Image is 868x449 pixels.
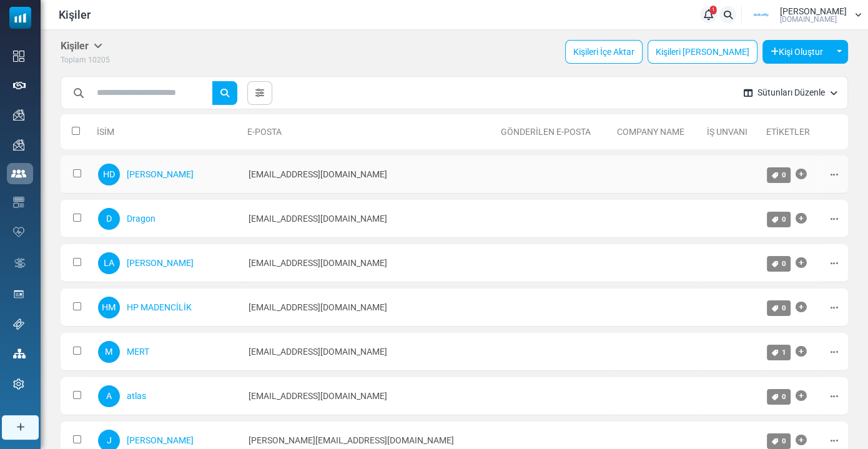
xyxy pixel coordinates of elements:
[782,215,786,224] span: 0
[707,127,747,137] a: İş Unvanı
[762,40,831,64] button: Kişi Oluştur
[127,258,194,268] a: [PERSON_NAME]
[127,435,194,445] a: [PERSON_NAME]
[796,383,807,408] a: Etiket Ekle
[127,347,149,357] a: MERT
[9,7,31,29] img: mailsoftly_icon_blue_white.svg
[13,318,24,330] img: support-icon.svg
[565,40,643,64] a: Kişileri İçe Aktar
[13,51,24,62] img: dashboard-icon.svg
[782,170,786,179] span: 0
[766,127,809,137] a: Etiketler
[617,127,684,137] a: Company Name
[13,256,27,270] img: workflow.svg
[767,167,791,183] a: 0
[242,200,496,238] td: [EMAIL_ADDRESS][DOMAIN_NAME]
[242,289,496,327] td: [EMAIL_ADDRESS][DOMAIN_NAME]
[782,392,786,401] span: 0
[782,259,786,268] span: 0
[617,127,684,137] span: translation missing: tr.crm_contacts.form.list_header.company_name
[61,56,86,64] span: Toplam
[734,76,847,109] button: Sütunları Düzenle
[59,6,91,23] span: Kişiler
[782,348,786,357] span: 1
[796,206,807,231] a: Etiket Ekle
[127,302,192,312] a: HP MADENCİLİK
[11,169,26,178] img: contacts-icon-active.svg
[13,109,24,121] img: campaigns-icon.png
[98,208,120,230] span: D
[98,341,120,363] span: M
[98,297,120,318] span: HM
[88,56,110,64] span: 10205
[13,378,24,390] img: settings-icon.svg
[127,391,146,401] a: atlas
[710,6,717,14] span: 1
[247,127,282,137] a: E-Posta
[98,385,120,407] span: A
[746,6,862,24] a: User Logo [PERSON_NAME] [DOMAIN_NAME]
[127,169,194,179] a: [PERSON_NAME]
[782,303,786,312] span: 0
[780,7,847,16] span: [PERSON_NAME]
[796,162,807,187] a: Etiket Ekle
[97,127,114,137] a: İsim
[242,333,496,371] td: [EMAIL_ADDRESS][DOMAIN_NAME]
[648,40,757,64] a: Kişileri [PERSON_NAME]
[782,437,786,445] span: 0
[767,433,791,449] a: 0
[780,16,837,23] span: [DOMAIN_NAME]
[746,6,777,24] img: User Logo
[127,214,155,224] a: Dragon
[767,300,791,316] a: 0
[796,339,807,364] a: Etiket Ekle
[242,155,496,194] td: [EMAIL_ADDRESS][DOMAIN_NAME]
[242,244,496,282] td: [EMAIL_ADDRESS][DOMAIN_NAME]
[13,139,24,150] img: campaigns-icon.png
[61,40,102,52] h5: Kişiler
[13,227,24,237] img: domain-health-icon.svg
[767,212,791,227] a: 0
[13,289,24,300] img: landing_pages.svg
[796,295,807,320] a: Etiket Ekle
[700,6,717,23] a: 1
[796,250,807,275] a: Etiket Ekle
[767,345,791,360] a: 1
[767,389,791,405] a: 0
[242,377,496,415] td: [EMAIL_ADDRESS][DOMAIN_NAME]
[98,164,120,185] span: HD
[13,197,24,208] img: email-templates-icon.svg
[501,127,591,137] a: Gönderilen E-Posta
[767,256,791,272] a: 0
[98,252,120,274] span: LA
